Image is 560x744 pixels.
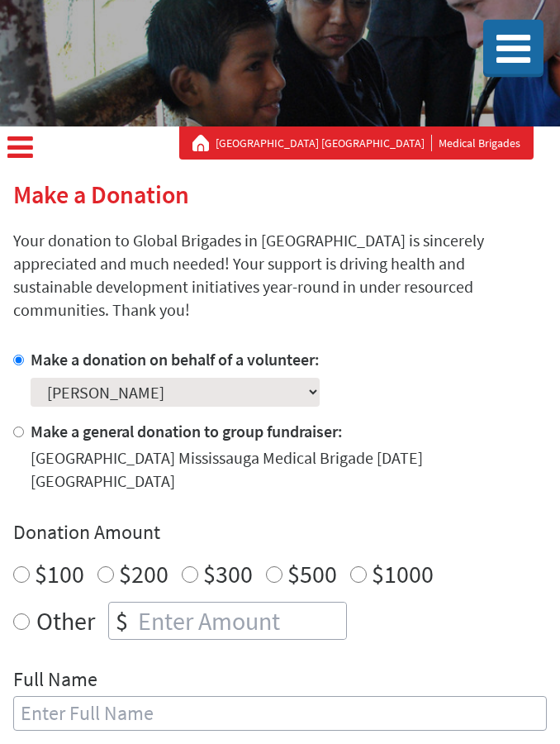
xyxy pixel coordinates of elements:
[192,136,520,152] div: Medical Brigades
[13,667,97,697] label: Full Name
[31,447,547,494] div: [GEOGRAPHIC_DATA] Mississauga Medical Brigade [DATE] [GEOGRAPHIC_DATA]
[13,520,547,546] h4: Donation Amount
[135,603,346,640] input: Enter Amount
[287,559,337,590] label: $500
[35,559,84,590] label: $100
[372,559,434,590] label: $1000
[216,136,432,152] a: [GEOGRAPHIC_DATA] [GEOGRAPHIC_DATA]
[109,603,135,640] div: $
[119,559,168,590] label: $200
[31,350,320,370] label: Make a donation on behalf of a volunteer:
[13,230,547,322] p: Your donation to Global Brigades in [GEOGRAPHIC_DATA] is sincerely appreciated and much needed! Y...
[13,180,547,210] h2: Make a Donation
[13,697,547,732] input: Enter Full Name
[36,603,95,641] label: Other
[31,422,343,442] label: Make a general donation to group fundraiser:
[203,559,253,590] label: $300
